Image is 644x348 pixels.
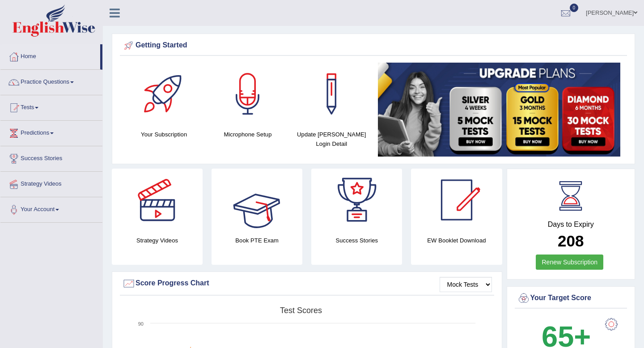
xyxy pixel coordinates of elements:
div: Your Target Score [517,292,625,305]
b: 208 [558,232,584,250]
a: Strategy Videos [0,172,102,194]
text: 90 [138,321,144,327]
h4: Success Stories [311,236,402,245]
h4: Days to Expiry [517,221,625,229]
a: Tests [0,95,102,118]
h4: Microphone Setup [210,130,285,139]
h4: EW Booklet Download [411,236,502,245]
span: 0 [570,4,579,12]
h4: Update [PERSON_NAME] Login Detail [294,130,369,149]
h4: Book PTE Exam [212,236,302,245]
h4: Your Subscription [127,130,201,139]
a: Predictions [0,121,102,143]
a: Home [0,44,100,67]
img: small5.jpg [378,63,620,157]
a: Your Account [0,197,102,220]
a: Practice Questions [0,70,102,92]
h4: Strategy Videos [112,236,203,245]
a: Renew Subscription [536,255,603,270]
a: Success Stories [0,146,102,169]
div: Score Progress Chart [122,277,492,290]
div: Getting Started [122,39,625,52]
tspan: Test scores [280,306,322,315]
